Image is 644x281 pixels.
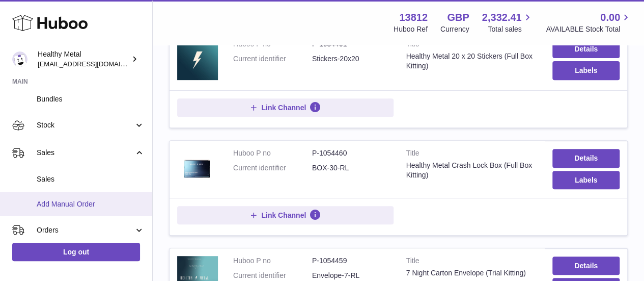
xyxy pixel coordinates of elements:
span: Add Manual Order [37,199,145,209]
button: Link Channel [177,98,394,117]
span: Orders [37,225,134,235]
dd: P-1054460 [312,148,391,158]
a: Details [552,257,620,275]
div: Healthy Metal [38,49,129,69]
img: Healthy Metal 20 x 20 Stickers (Full Box Kitting) [177,39,218,80]
span: AVAILABLE Stock Total [546,24,632,34]
a: 2,332.41 Total sales [482,11,534,34]
dt: Current identifier [233,54,312,64]
span: [EMAIL_ADDRESS][DOMAIN_NAME] [38,60,150,68]
span: 0.00 [600,11,620,24]
dd: P-1054459 [312,256,391,266]
img: internalAdmin-13812@internal.huboo.com [12,52,27,67]
a: 0.00 AVAILABLE Stock Total [546,11,632,34]
button: Link Channel [177,206,394,224]
strong: Title [406,256,538,268]
span: Link Channel [261,211,306,220]
dt: Huboo P no [233,256,312,266]
span: 2,332.41 [482,11,522,24]
dt: Current identifier [233,271,312,280]
strong: 13812 [399,11,428,24]
dd: BOX-30-RL [312,163,391,173]
span: Total sales [488,24,533,34]
strong: Title [406,39,538,52]
span: Bundles [37,94,145,104]
span: Sales [37,174,145,184]
div: Healthy Metal Crash Lock Box (Full Box Kitting) [406,161,538,180]
div: 7 Night Carton Envelope (Trial Kitting) [406,268,538,278]
div: Healthy Metal 20 x 20 Stickers (Full Box Kitting) [406,52,538,71]
a: Details [552,40,620,58]
dd: Envelope-7-RL [312,271,391,280]
div: Huboo Ref [394,24,428,34]
button: Labels [552,61,620,80]
img: Healthy Metal Crash Lock Box (Full Box Kitting) [177,148,218,188]
dt: Huboo P no [233,148,312,158]
div: Currency [440,24,469,34]
dd: Stickers-20x20 [312,54,391,64]
button: Labels [552,171,620,189]
a: Log out [12,243,140,261]
strong: GBP [447,11,469,24]
a: Details [552,149,620,167]
dt: Current identifier [233,163,312,173]
strong: Title [406,148,538,161]
span: Link Channel [261,103,306,112]
span: Sales [37,148,134,158]
span: Stock [37,120,134,130]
